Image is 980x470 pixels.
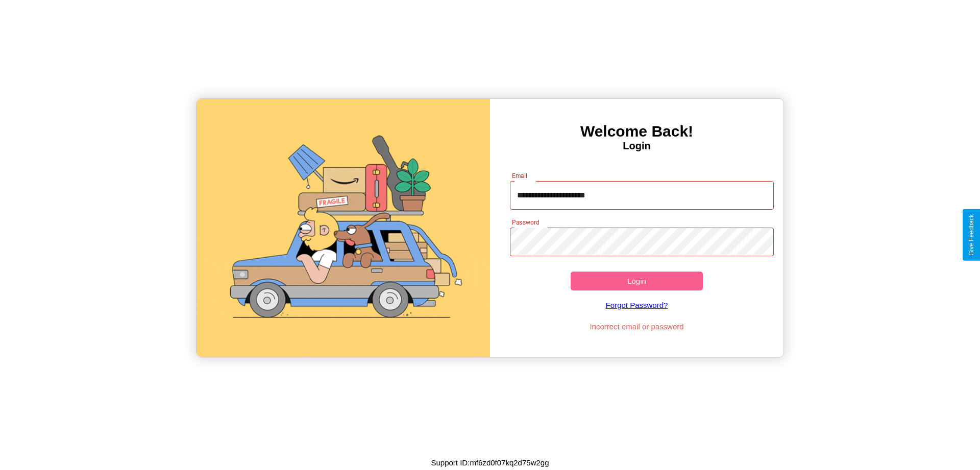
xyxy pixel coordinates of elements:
[431,456,549,469] p: Support ID: mf6zd0f07kq2d75w2gg
[490,123,783,140] h3: Welcome Back!
[505,290,769,320] a: Forgot Password?
[968,214,975,256] div: Give Feedback
[512,171,528,180] label: Email
[512,218,539,227] label: Password
[571,272,703,290] button: Login
[505,320,769,333] p: Incorrect email or password
[490,140,783,152] h4: Login
[197,99,490,357] img: gif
